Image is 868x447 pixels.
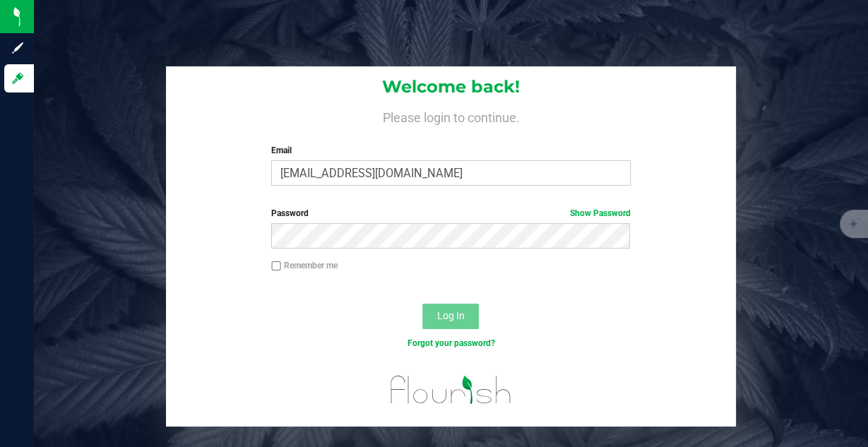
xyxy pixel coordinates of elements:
span: Password [271,208,309,218]
h1: Welcome back! [166,78,736,96]
input: Remember me [271,261,281,271]
img: flourish_logo.svg [380,364,523,415]
h4: Please login to continue. [166,107,736,124]
a: Forgot your password? [407,338,494,348]
inline-svg: Log in [11,71,25,85]
inline-svg: Sign up [11,41,25,55]
label: Remember me [271,259,338,272]
button: Log In [422,304,479,329]
span: Log In [437,310,465,321]
a: Show Password [570,208,631,218]
label: Email [271,144,630,157]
